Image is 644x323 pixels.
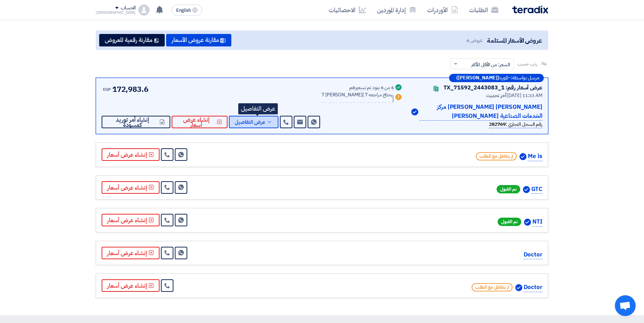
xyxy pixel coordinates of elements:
[476,152,517,160] span: لم يتفاعل مع الطلب
[524,219,531,226] img: Verified Account
[365,91,394,98] span: 7 يحتاج مراجعه,
[532,217,542,227] p: NTI
[517,60,537,68] span: رتب حسب
[99,34,165,46] button: مقارنة رقمية للعروض
[238,103,278,114] div: عرض التفاصيل
[511,76,539,80] span: مرسل بواسطة:
[112,84,148,95] span: 172,983.6
[349,85,394,91] div: 6 من 6 بنود تم تسعيرهم
[487,36,542,45] span: عروض الأسعار المستلمة
[422,2,464,18] a: الأوردرات
[498,218,521,226] span: تم القبول
[528,152,542,161] p: Me is
[102,214,160,226] button: إنشاء عرض أسعار
[176,8,191,13] span: English
[420,103,542,121] p: [PERSON_NAME] [PERSON_NAME] مركز الخدمات الصناعية [PERSON_NAME]
[392,96,394,103] span: )
[497,185,520,193] span: تم القبول
[512,6,548,14] img: Teradix logo
[523,186,530,193] img: Verified Account
[321,93,394,103] div: 7 [PERSON_NAME]
[107,117,158,128] span: إنشاء أمر توريد كمسودة
[102,279,160,292] button: إنشاء عرض أسعار
[235,120,265,125] span: عرض التفاصيل
[102,116,170,128] button: إنشاء أمر توريد كمسودة
[499,76,508,80] span: المورد
[449,74,544,82] div: –
[456,76,499,80] b: ([PERSON_NAME])
[531,185,542,194] p: GTC
[524,283,542,292] p: Doctor
[138,5,149,16] img: profile_test.png
[229,116,278,128] button: عرض التفاصيل
[515,284,522,291] img: Verified Account
[121,5,136,11] div: الحساب
[472,283,513,291] span: لم يتفاعل مع الطلب
[172,5,202,16] button: English
[486,92,506,99] span: أخر تحديث
[323,2,371,18] a: الاحصائيات
[466,37,482,44] span: عروض 6
[96,11,136,15] div: [DEMOGRAPHIC_DATA]
[103,86,111,93] span: EGP
[102,181,160,194] button: إنشاء عرض أسعار
[362,91,364,98] span: (
[444,84,542,92] div: عرض أسعار رقم: TX_71592_2443083_1
[172,116,227,128] button: إنشاء عرض أسعار
[615,295,636,316] div: Open chat
[166,34,231,46] button: مقارنة عروض الأسعار
[471,61,510,68] span: السعر: من الأقل للأكثر
[177,117,215,128] span: إنشاء عرض أسعار
[507,92,542,99] span: [DATE] 11:33 AM
[464,2,504,18] a: الطلبات
[102,148,160,161] button: إنشاء عرض أسعار
[524,250,542,260] p: Doctor
[520,153,526,160] img: Verified Account
[102,247,160,259] button: إنشاء عرض أسعار
[411,108,418,115] img: Verified Account
[489,121,505,128] b: 282769
[371,2,422,18] a: إدارة الموردين
[489,121,542,128] div: رقم السجل التجاري :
